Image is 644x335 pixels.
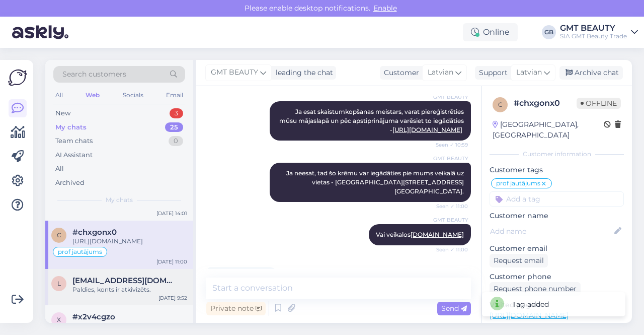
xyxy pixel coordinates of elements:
[106,195,133,205] span: My chats
[411,231,464,238] a: [DOMAIN_NAME]
[206,302,266,315] div: Private note
[560,24,638,40] a: GMT BEAUTYSIA GMT Beauty Trade
[57,231,61,239] span: c
[475,68,508,78] div: Support
[55,150,93,160] div: AI Assistant
[559,66,623,80] div: Archive chat
[490,254,548,267] div: Request email
[211,67,258,78] span: GMT BEAUTY
[428,67,453,78] span: Latvian
[279,108,465,133] span: Ja esat skaistumkopšanas meistars, varat piereģistrēties mūsu mājaslapā un pēc apstiprinājuma var...
[58,249,102,255] span: prof jautājums
[156,210,187,217] div: [DATE] 14:01
[430,203,468,210] span: Seen ✓ 11:00
[490,191,624,207] input: Add a tag
[560,32,627,40] div: SIA GMT Beauty Trade
[8,68,27,87] img: Askly Logo
[392,126,462,133] a: [URL][DOMAIN_NAME]
[490,226,612,237] input: Add name
[272,68,333,78] div: leading the chat
[72,237,187,246] div: [URL][DOMAIN_NAME]
[498,101,503,108] span: c
[542,25,556,39] div: GB
[376,231,464,238] span: Vai veikalos
[490,282,581,296] div: Request phone number
[72,285,187,294] div: Paldies, konts ir atkivizēts.
[496,180,540,186] span: prof jautājums
[169,136,183,146] div: 0
[380,68,419,78] div: Customer
[53,89,65,102] div: All
[490,211,624,221] p: Customer name
[72,312,115,321] span: #x2v4cgzo
[512,299,549,310] div: Tag added
[370,4,400,13] span: Enable
[57,280,61,287] span: l
[72,228,117,237] span: #chxgonx0
[286,169,465,195] span: Ja neesat, tad šo krēmu var iegādāties pie mums veikalā uz vietas - [GEOGRAPHIC_DATA][STREET_ADDR...
[441,304,467,313] span: Send
[164,89,185,102] div: Email
[514,97,577,109] div: # chxgonx0
[430,216,468,224] span: GMT BEAUTY
[121,89,145,102] div: Socials
[170,108,183,118] div: 3
[463,23,518,41] div: Online
[493,119,604,141] div: [GEOGRAPHIC_DATA], [GEOGRAPHIC_DATA]
[490,272,624,282] p: Customer phone
[516,67,542,78] span: Latvian
[55,178,85,188] div: Archived
[55,108,70,118] div: New
[430,246,468,253] span: Seen ✓ 11:00
[490,243,624,254] p: Customer email
[560,24,627,32] div: GMT BEAUTY
[577,98,621,109] span: Offline
[156,258,187,265] div: [DATE] 11:00
[55,164,64,174] div: All
[84,89,102,102] div: Web
[55,122,87,132] div: My chats
[165,122,183,132] div: 25
[55,136,93,146] div: Team chats
[62,69,126,80] span: Search customers
[72,276,177,285] span: lasma-jurke@inbox.lv
[430,141,468,149] span: Seen ✓ 10:59
[57,316,61,323] span: x
[158,294,187,302] div: [DATE] 9:52
[430,155,468,162] span: GMT BEAUTY
[490,150,624,159] div: Customer information
[490,165,624,175] p: Customer tags
[430,93,468,101] span: GMT BEAUTY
